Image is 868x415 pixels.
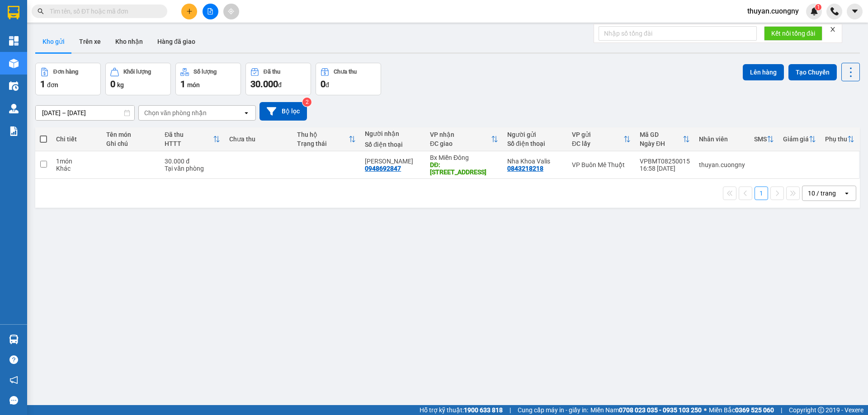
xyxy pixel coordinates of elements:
div: Số điện thoại [365,141,421,148]
span: Cung cấp máy in - giấy in: [518,405,588,415]
div: 30.000 đ [165,158,220,165]
div: Chưa thu [229,135,288,143]
button: 1 [755,187,768,200]
span: 1 [816,4,820,10]
div: HTTT [165,140,213,147]
img: warehouse-icon [9,81,19,91]
button: Số lượng1món [175,63,241,95]
img: phone-icon [830,7,839,15]
svg: open [843,190,850,197]
th: Toggle SortBy [160,127,225,151]
th: Toggle SortBy [821,127,859,151]
div: ĐC giao [430,140,491,147]
div: Số lượng [193,69,217,75]
span: 30.000 [250,79,278,89]
div: VP Buôn Mê Thuột [572,161,631,168]
strong: 1900 633 818 [464,406,503,414]
span: món [187,81,200,89]
div: Tên món [106,131,156,138]
span: thuyan.cuongny [740,5,806,17]
svg: open [243,109,250,117]
button: aim [223,4,239,19]
button: Tạo Chuyến [788,64,837,80]
span: close [830,26,836,33]
div: Thu hộ [297,131,349,138]
button: Bộ lọc [259,102,307,121]
div: Phụ thu [825,135,847,143]
div: 10 / trang [808,189,836,198]
button: file-add [203,4,218,19]
button: caret-down [847,4,863,19]
div: SMS [754,135,767,143]
th: Toggle SortBy [292,127,360,151]
div: Bx Miền Đông [430,154,498,161]
input: Tìm tên, số ĐT hoặc mã đơn [50,6,156,16]
div: Chọn văn phòng nhận [144,108,207,117]
div: Chi tiết [56,135,97,143]
span: search [38,8,44,14]
span: 1 [180,79,185,89]
div: Ghi chú [106,140,156,147]
img: dashboard-icon [9,36,19,46]
span: kg [117,81,124,89]
button: Kho nhận [108,31,150,52]
div: 1 món [56,158,97,165]
div: Trạng thái [297,140,349,147]
div: Giảm giá [783,135,809,143]
div: Nha Khoa Valis [507,158,563,165]
div: VPBMT08250015 [640,158,690,165]
div: 0948692847 [365,165,401,172]
div: C Hương [365,158,421,165]
button: Khối lượng0kg [105,63,171,95]
button: Đơn hàng1đơn [35,63,101,95]
button: plus [181,4,197,19]
div: 16:58 [DATE] [640,165,690,172]
div: Người gửi [507,131,563,138]
th: Toggle SortBy [778,127,821,151]
button: Kho gửi [35,31,72,52]
button: Đã thu30.000đ [245,63,311,95]
div: Mã GD [640,131,683,138]
div: Nhân viên [699,135,745,143]
div: Khối lượng [123,69,151,75]
span: Kết nối tổng đài [771,28,815,38]
div: VP gửi [572,131,623,138]
span: message [9,396,18,405]
div: Số điện thoại [507,140,563,147]
div: Khác [56,165,97,172]
button: Hàng đã giao [150,31,203,52]
button: Lên hàng [743,64,784,80]
th: Toggle SortBy [635,127,694,151]
div: Đơn hàng [53,69,78,75]
div: ĐC lấy [572,140,623,147]
th: Toggle SortBy [567,127,635,151]
div: Tại văn phòng [165,165,220,172]
span: đ [325,81,329,89]
span: copyright [818,407,824,413]
button: Chưa thu0đ [316,63,381,95]
th: Toggle SortBy [425,127,503,151]
div: Ngày ĐH [640,140,683,147]
span: Miền Bắc [709,405,774,415]
span: Hỗ trợ kỹ thuật: [420,405,503,415]
strong: 0369 525 060 [735,406,774,414]
img: solution-icon [9,126,19,136]
span: 0 [110,79,115,89]
div: 0843218218 [507,165,543,172]
span: aim [228,8,234,14]
span: caret-down [851,7,859,15]
span: Miền Nam [590,405,702,415]
div: Đã thu [264,69,280,75]
span: plus [186,8,193,14]
img: icon-new-feature [810,7,818,15]
img: warehouse-icon [9,59,19,68]
img: warehouse-icon [9,335,19,344]
span: ⚪️ [704,408,707,412]
span: đ [278,81,282,89]
img: warehouse-icon [9,104,19,113]
span: | [509,405,511,415]
span: 0 [321,79,325,89]
button: Kết nối tổng đài [764,26,822,41]
th: Toggle SortBy [750,127,778,151]
span: đơn [47,81,58,89]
